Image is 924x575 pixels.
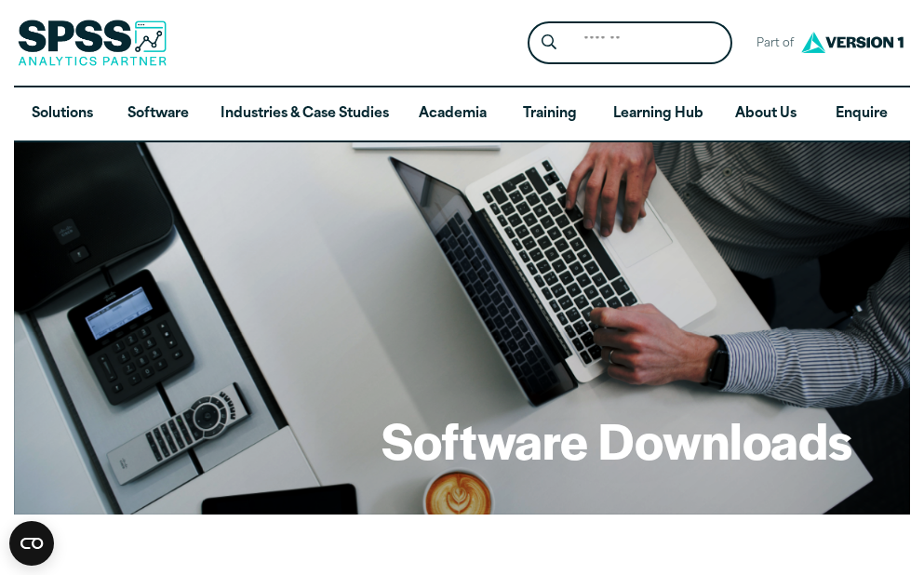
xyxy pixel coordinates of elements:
a: Training [502,87,597,141]
nav: Desktop version of site main menu [14,87,910,141]
svg: Search magnifying glass icon [542,34,556,50]
img: Version1 Logo [797,25,908,60]
a: Software [110,87,206,141]
button: Open CMP widget [9,521,54,566]
a: About Us [718,87,814,141]
form: Site Header Search Form [528,21,732,65]
a: Academia [404,87,502,141]
span: Part of [747,31,797,58]
img: SPSS Analytics Partner [18,20,167,66]
button: Search magnifying glass icon [532,26,567,60]
a: Solutions [14,87,110,141]
a: Learning Hub [598,87,718,141]
a: Industries & Case Studies [206,87,404,141]
h1: Software Downloads [382,407,852,473]
a: Enquire [814,87,910,141]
